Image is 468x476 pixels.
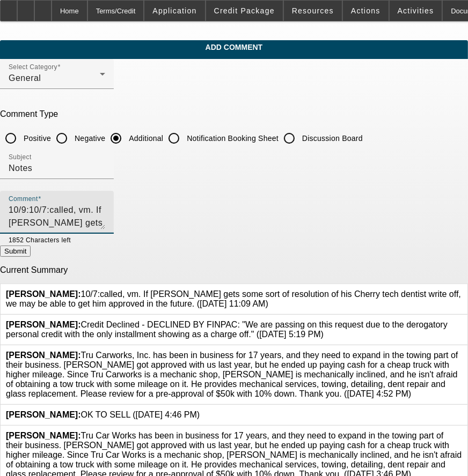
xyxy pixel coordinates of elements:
[152,6,196,15] span: Application
[6,320,81,329] b: [PERSON_NAME]:
[6,289,461,308] span: 10/7:called, vm. If [PERSON_NAME] gets some sort of resolution of his Cherry tech dentist write o...
[6,410,81,419] b: [PERSON_NAME]:
[6,431,81,440] b: [PERSON_NAME]:
[6,410,200,419] span: OK TO SELL ([DATE] 4:46 PM)
[9,154,32,161] mat-label: Subject
[6,320,448,339] span: Credit Declined - DECLINED BY FINPAC: "We are passing on this request due to the derogatory perso...
[292,6,334,15] span: Resources
[185,133,279,144] label: Notification Booking Sheet
[6,351,458,398] span: Tru Carworks, Inc. has been in business for 17 years, and they need to expand in the towing part ...
[214,6,275,15] span: Credit Package
[127,133,163,144] label: Additional
[9,234,71,246] mat-hint: 1852 Characters left
[300,133,363,144] label: Discussion Board
[144,1,204,21] button: Application
[398,6,434,15] span: Activities
[9,196,38,203] mat-label: Comment
[9,73,41,83] span: General
[6,351,81,360] b: [PERSON_NAME]:
[72,133,105,144] label: Negative
[8,43,460,51] span: Add Comment
[284,1,342,21] button: Resources
[6,289,81,299] b: [PERSON_NAME]:
[206,1,283,21] button: Credit Package
[390,1,442,21] button: Activities
[351,6,381,15] span: Actions
[21,133,51,144] label: Positive
[343,1,389,21] button: Actions
[9,64,57,71] mat-label: Select Category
